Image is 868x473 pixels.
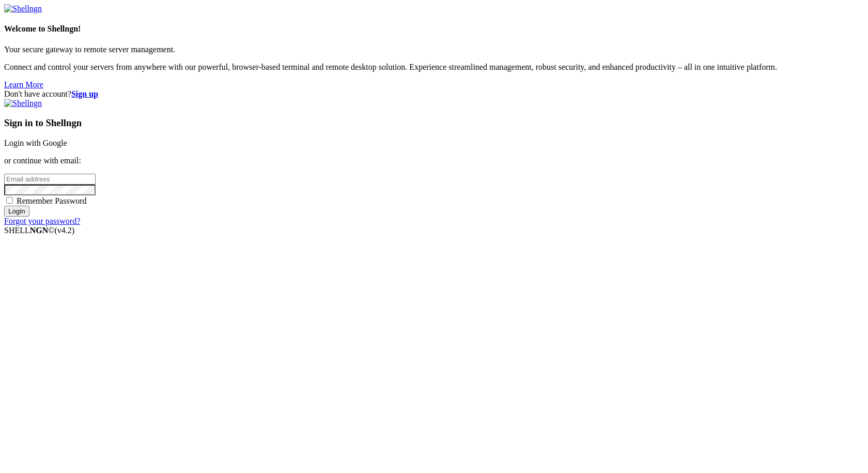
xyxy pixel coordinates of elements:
input: Remember Password [6,197,13,204]
span: SHELL © [4,226,74,235]
span: Remember Password [17,196,87,205]
b: NGN [30,226,49,235]
a: Forgot your password? [4,217,80,225]
a: Sign up [71,89,98,98]
div: Don't have account? [4,89,864,99]
h4: Welcome to Shellngn! [4,24,864,34]
p: or continue with email: [4,156,864,165]
a: Login with Google [4,139,67,147]
img: Shellngn [4,99,42,108]
h3: Sign in to Shellngn [4,117,864,129]
input: Email address [4,174,96,185]
input: Login [4,206,29,217]
img: Shellngn [4,4,42,13]
p: Connect and control your servers from anywhere with our powerful, browser-based terminal and remo... [4,63,864,72]
p: Your secure gateway to remote server management. [4,45,864,54]
span: 4.2.0 [55,226,75,235]
a: Learn More [4,80,43,89]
